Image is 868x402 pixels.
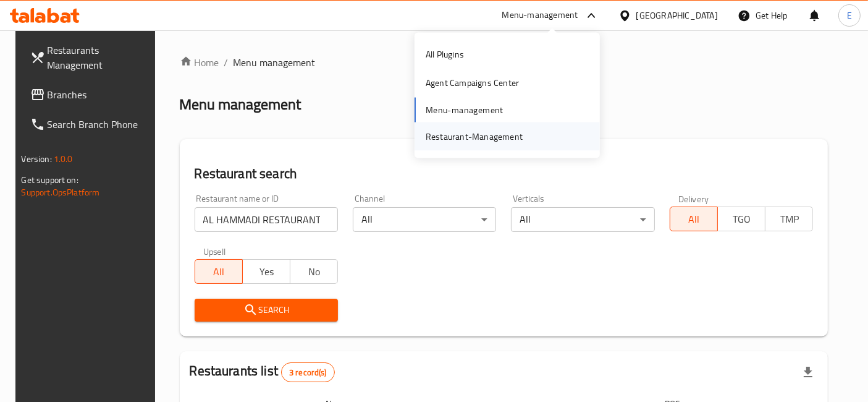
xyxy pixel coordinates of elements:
h2: Menu management [180,95,301,114]
div: Restaurant-Management [426,129,523,143]
nav: breadcrumb [180,55,828,70]
button: Search [195,299,338,322]
button: All [195,259,243,284]
span: TGO [723,210,761,228]
span: Search Branch Phone [48,117,151,132]
div: Export file [793,357,823,387]
span: Yes [248,263,285,281]
input: Search for restaurant name or ID.. [195,207,338,232]
a: Home [180,55,219,70]
div: All Plugins [426,48,464,61]
span: 3 record(s) [282,367,334,378]
a: Branches [20,80,161,109]
div: [GEOGRAPHIC_DATA] [636,9,718,22]
div: All [511,207,654,232]
span: TMP [770,210,808,228]
div: All [353,207,496,232]
span: 1.0.0 [54,151,73,167]
span: Get support on: [22,172,78,188]
span: E [847,9,852,22]
button: No [290,259,338,284]
span: Menu management [234,55,316,70]
div: Agent Campaigns Center [426,76,519,90]
span: Version: [22,151,52,167]
label: Delivery [678,194,709,203]
button: All [670,207,718,231]
a: Support.OpsPlatform [22,184,100,200]
li: / [224,55,229,70]
a: Search Branch Phone [20,109,161,139]
button: Yes [242,259,290,284]
label: Upsell [203,247,226,255]
button: TGO [717,207,765,231]
span: Search [204,302,328,318]
a: Restaurants Management [20,35,161,80]
span: All [200,263,238,281]
h2: Restaurants list [190,362,335,382]
span: Branches [48,87,151,102]
button: TMP [765,207,813,231]
h2: Restaurant search [195,165,814,183]
span: No [295,263,333,281]
span: All [675,210,713,228]
div: Total records count [281,362,335,382]
div: Menu-management [502,8,578,23]
span: Restaurants Management [48,43,151,72]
